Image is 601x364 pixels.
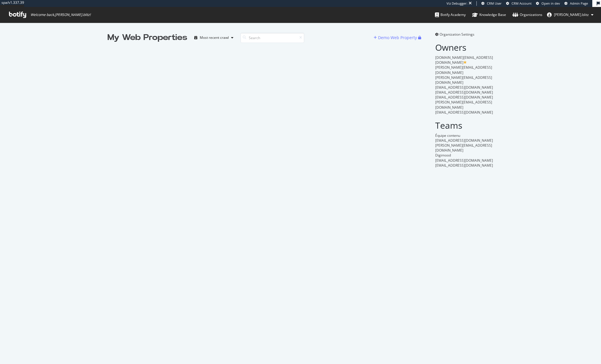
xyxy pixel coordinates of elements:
span: [EMAIL_ADDRESS][DOMAIN_NAME] [435,138,493,143]
span: alexandre.blitz [554,12,589,17]
div: Most recent crawl [200,36,229,39]
span: [PERSON_NAME][EMAIL_ADDRESS][DOMAIN_NAME] [435,75,492,85]
h2: Teams [435,121,494,130]
button: Most recent crawl [192,33,236,42]
span: CRM Account [512,1,532,6]
span: [EMAIL_ADDRESS][DOMAIN_NAME] [435,90,493,95]
a: Admin Page [564,1,588,6]
div: My Web Properties [107,32,187,43]
a: CRM Account [506,1,532,6]
button: Demo Web Property [374,33,418,42]
span: [EMAIL_ADDRESS][DOMAIN_NAME] [435,110,493,115]
span: [EMAIL_ADDRESS][DOMAIN_NAME] [435,85,493,90]
div: Équipe contenu [435,133,494,138]
button: [PERSON_NAME].blitz [542,10,598,19]
span: CRM User [487,1,502,6]
div: Viz Debugger: [447,1,467,6]
a: Open in dev [536,1,560,6]
div: Botify Academy [435,12,466,18]
a: Demo Web Property [374,35,418,40]
h2: Owners [435,43,494,52]
span: [PERSON_NAME][EMAIL_ADDRESS][DOMAIN_NAME] [435,65,492,75]
input: Search [240,33,304,43]
span: [EMAIL_ADDRESS][DOMAIN_NAME] [435,158,493,163]
a: Knowledge Base [472,7,506,23]
span: Welcome back, [PERSON_NAME].blitz ! [30,12,91,17]
a: Organizations [512,7,542,23]
span: Open in dev [541,1,560,6]
span: [EMAIL_ADDRESS][DOMAIN_NAME] [435,95,493,100]
span: [PERSON_NAME][EMAIL_ADDRESS][DOMAIN_NAME] [435,143,492,153]
div: Organizations [512,12,542,18]
a: CRM User [481,1,502,6]
div: Knowledge Base [472,12,506,18]
span: Organization Settings [440,32,474,37]
span: [EMAIL_ADDRESS][DOMAIN_NAME] [435,163,493,168]
div: Digimood [435,153,494,158]
span: [PERSON_NAME][EMAIL_ADDRESS][DOMAIN_NAME] [435,100,492,110]
span: [DOMAIN_NAME][EMAIL_ADDRESS][DOMAIN_NAME] [435,55,493,65]
div: Demo Web Property [378,35,417,41]
a: Botify Academy [435,7,466,23]
span: Admin Page [570,1,588,6]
